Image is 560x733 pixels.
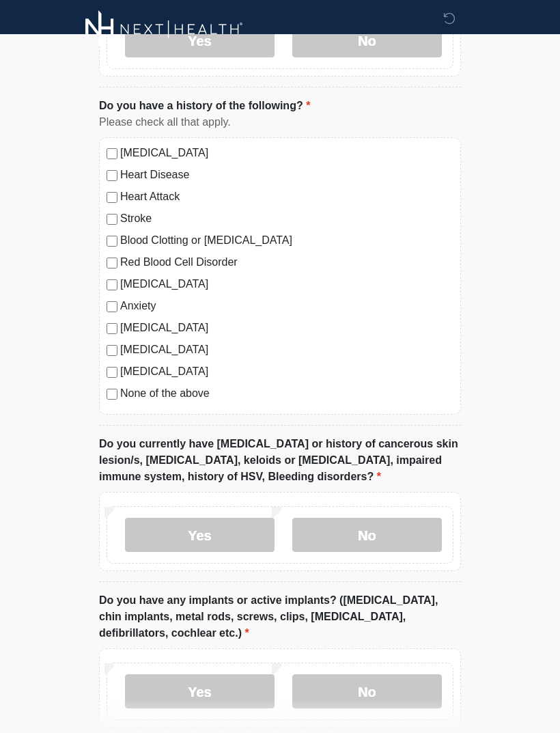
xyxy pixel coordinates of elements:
label: [MEDICAL_DATA] [120,276,453,292]
label: None of the above [120,385,453,402]
input: Heart Disease [107,170,117,181]
input: [MEDICAL_DATA] [107,367,117,378]
input: Blood Clotting or [MEDICAL_DATA] [107,236,117,247]
input: [MEDICAL_DATA] [107,279,117,290]
label: [MEDICAL_DATA] [120,145,453,161]
label: Yes [125,674,275,708]
label: No [292,674,442,708]
label: Stroke [120,210,453,227]
input: None of the above [107,389,117,400]
div: Please check all that apply. [99,114,461,130]
label: [MEDICAL_DATA] [120,320,453,336]
img: Next-Health Woodland Hills Logo [85,10,243,48]
label: Yes [125,518,275,552]
label: Do you have a history of the following? [99,98,310,114]
label: Red Blood Cell Disorder [120,254,453,271]
input: [MEDICAL_DATA] [107,148,117,159]
label: [MEDICAL_DATA] [120,342,453,358]
label: Do you currently have [MEDICAL_DATA] or history of cancerous skin lesion/s, [MEDICAL_DATA], keloi... [99,436,461,485]
input: Red Blood Cell Disorder [107,258,117,268]
input: Anxiety [107,301,117,312]
input: [MEDICAL_DATA] [107,323,117,334]
input: Stroke [107,214,117,225]
input: Heart Attack [107,192,117,203]
label: Blood Clotting or [MEDICAL_DATA] [120,232,453,249]
label: Heart Attack [120,189,453,205]
label: Heart Disease [120,167,453,183]
label: [MEDICAL_DATA] [120,363,453,380]
input: [MEDICAL_DATA] [107,345,117,356]
label: Do you have any implants or active implants? ([MEDICAL_DATA], chin implants, metal rods, screws, ... [99,592,461,641]
label: Anxiety [120,298,453,314]
label: No [292,518,442,552]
